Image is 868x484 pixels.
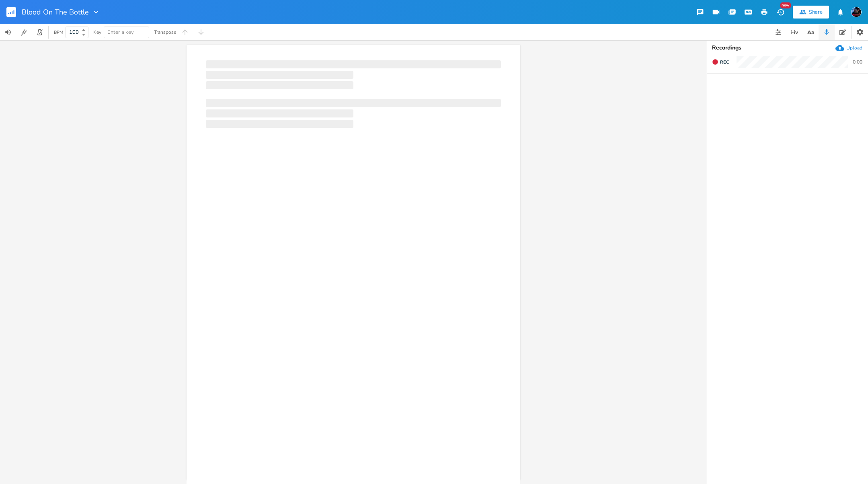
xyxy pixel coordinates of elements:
span: Rec [720,59,729,65]
button: New [772,5,788,19]
div: Key [93,30,101,35]
div: Upload [846,45,862,51]
button: Share [793,6,829,19]
div: Recordings [712,45,863,51]
div: BPM [54,30,63,35]
span: Blood On The Bottle [22,8,89,16]
div: Share [809,8,823,16]
button: Rec [709,56,732,68]
img: Rich Petko [851,7,862,17]
div: 0:00 [853,60,862,64]
div: New [780,2,791,8]
div: Transpose [154,30,176,35]
button: Upload [835,43,862,52]
span: Enter a key [107,29,134,36]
